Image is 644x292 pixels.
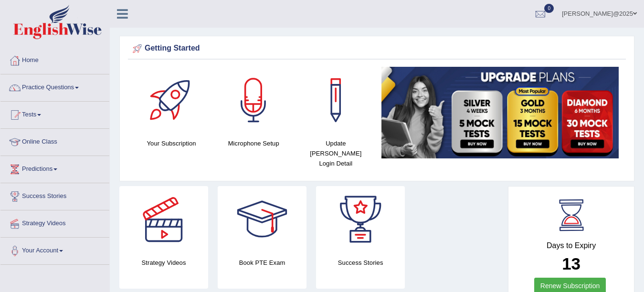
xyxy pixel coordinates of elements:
[0,129,109,153] a: Online Class
[0,183,109,207] a: Success Stories
[119,258,208,268] h4: Strategy Videos
[130,42,623,56] div: Getting Started
[0,210,109,234] a: Strategy Videos
[381,67,619,158] img: small5.jpg
[218,258,306,268] h4: Book PTE Exam
[217,138,290,148] h4: Microphone Setup
[544,4,554,13] span: 0
[299,138,372,168] h4: Update [PERSON_NAME] Login Detail
[0,238,109,261] a: Your Account
[519,241,623,250] h4: Days to Expiry
[0,156,109,180] a: Predictions
[0,74,109,98] a: Practice Questions
[316,258,405,268] h4: Success Stories
[0,102,109,125] a: Tests
[562,254,581,273] b: 13
[0,47,109,71] a: Home
[135,138,208,148] h4: Your Subscription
